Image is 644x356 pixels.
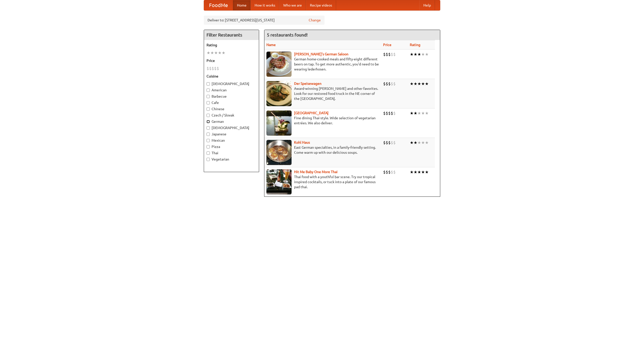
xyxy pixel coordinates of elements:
li: ★ [425,169,429,175]
input: Czech / Slovak [207,114,210,117]
li: $ [391,140,393,145]
li: $ [217,66,219,71]
a: Der Speisewagen [294,82,321,86]
label: [DEMOGRAPHIC_DATA] [207,125,256,130]
label: Thai [207,150,256,155]
a: Help [419,0,435,10]
a: [GEOGRAPHIC_DATA] [294,111,329,115]
label: Pizza [207,144,256,149]
ng-pluralize: 5 restaurants found! [267,32,308,37]
li: $ [386,169,388,175]
a: Recipe videos [306,0,336,10]
li: ★ [214,50,218,56]
li: ★ [421,140,425,145]
li: $ [209,66,212,71]
li: $ [386,52,388,57]
li: $ [388,110,391,116]
a: Home [233,0,251,10]
li: ★ [421,81,425,87]
p: East German specialties, in a family-friendly setting. Come warm up with our delicious soups. [266,145,379,155]
li: $ [383,81,386,87]
a: [PERSON_NAME]'s German Saloon [294,52,348,56]
li: ★ [410,140,414,145]
li: $ [393,81,396,87]
label: American [207,88,256,93]
li: ★ [414,169,417,175]
h4: Filter Restaurants [204,30,259,40]
li: $ [388,52,391,57]
a: Name [266,43,276,47]
li: $ [393,169,396,175]
label: Japanese [207,132,256,137]
img: babythai.jpg [266,169,292,194]
li: ★ [410,52,414,57]
li: $ [391,110,393,116]
h5: Price [207,58,256,63]
li: $ [207,66,209,71]
p: Award-winning [PERSON_NAME] and other favorites. Look for our restored food truck in the NE corne... [266,86,379,101]
li: ★ [425,140,429,145]
input: [DEMOGRAPHIC_DATA] [207,126,210,130]
img: speisewagen.jpg [266,81,292,106]
li: $ [393,110,396,116]
img: esthers.jpg [266,52,292,77]
p: Fine dining Thai-style. Wide selection of vegetarian entrées. We also deliver. [266,115,379,126]
label: Vegetarian [207,157,256,162]
li: ★ [410,81,414,87]
li: $ [388,169,391,175]
label: Cafe [207,100,256,105]
input: American [207,89,210,92]
li: $ [386,110,388,116]
li: ★ [410,169,414,175]
a: Change [309,18,321,23]
input: Cafe [207,101,210,104]
li: $ [393,140,396,145]
label: Mexican [207,138,256,143]
input: Vegetarian [207,158,210,161]
input: Pizza [207,145,210,148]
li: $ [391,169,393,175]
label: Barbecue [207,94,256,99]
input: Barbecue [207,95,210,98]
p: German home-cooked meals and fifty-eight different beers on tap. To get more authentic, you'd nee... [266,57,379,72]
li: ★ [414,52,417,57]
li: $ [388,140,391,145]
input: German [207,120,210,123]
li: ★ [414,81,417,87]
li: ★ [218,50,222,56]
li: $ [388,81,391,87]
li: ★ [417,140,421,145]
label: Chinese [207,106,256,111]
input: Mexican [207,139,210,142]
li: ★ [417,110,421,116]
li: ★ [417,81,421,87]
li: ★ [410,110,414,116]
li: ★ [210,50,214,56]
h5: Cuisine [207,74,256,79]
h5: Rating [207,43,256,48]
input: Thai [207,151,210,155]
li: ★ [417,52,421,57]
input: Chinese [207,107,210,111]
li: $ [383,110,386,116]
li: $ [214,66,217,71]
div: Deliver to: [STREET_ADDRESS][US_STATE] [204,16,325,25]
li: ★ [414,140,417,145]
a: Hit Me Baby One More Thai [294,170,338,174]
a: How it works [251,0,279,10]
li: ★ [421,169,425,175]
li: $ [383,140,386,145]
a: Kohl Haus [294,140,310,144]
li: $ [391,81,393,87]
li: ★ [425,52,429,57]
li: $ [383,169,386,175]
label: Czech / Slovak [207,113,256,118]
li: ★ [421,52,425,57]
li: $ [386,81,388,87]
li: $ [212,66,214,71]
li: ★ [222,50,225,56]
a: FoodMe [204,0,233,10]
